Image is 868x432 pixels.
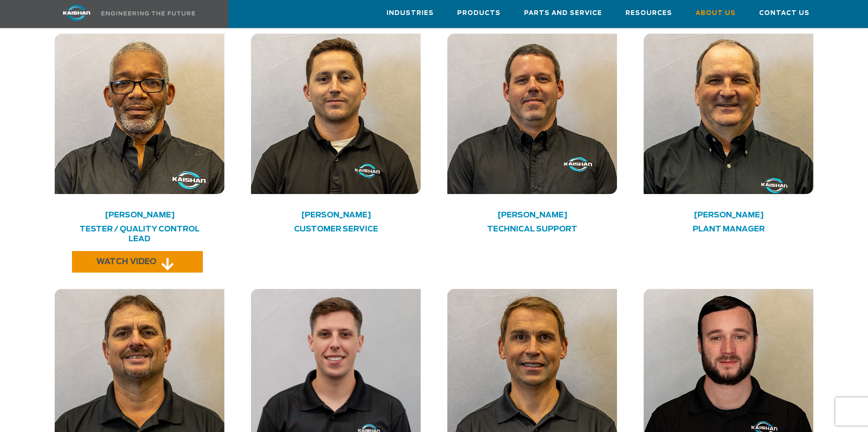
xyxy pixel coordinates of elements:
[387,0,434,26] a: Industries
[457,0,501,26] a: Products
[268,224,404,234] h4: Customer Service
[268,213,404,217] h4: [PERSON_NAME]
[759,0,810,26] a: Contact Us
[465,224,600,234] h4: Technical Support
[457,8,501,19] span: Products
[625,8,672,19] span: Resources
[625,0,672,26] a: Resources
[447,34,617,194] img: kaishan employee
[251,34,421,194] img: kaishan employee
[524,0,602,26] a: Parts and Service
[696,8,736,19] span: About Us
[465,213,600,217] h4: [PERSON_NAME]
[661,213,796,217] h4: [PERSON_NAME]
[96,258,157,266] span: WATCH VIDEO
[696,0,736,26] a: About Us
[72,213,208,217] h4: [PERSON_NAME]
[72,224,208,244] h4: Tester / Quality Control Lead
[42,5,112,21] img: kaishan logo
[55,34,224,194] img: kaishan employee
[387,8,434,19] span: Industries
[661,224,796,234] h4: Plant Manager
[101,11,195,15] img: Engineering the future
[524,8,602,19] span: Parts and Service
[72,251,203,273] a: WATCH VIDEO
[759,8,810,19] span: Contact Us
[644,34,813,194] img: kaishan employee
